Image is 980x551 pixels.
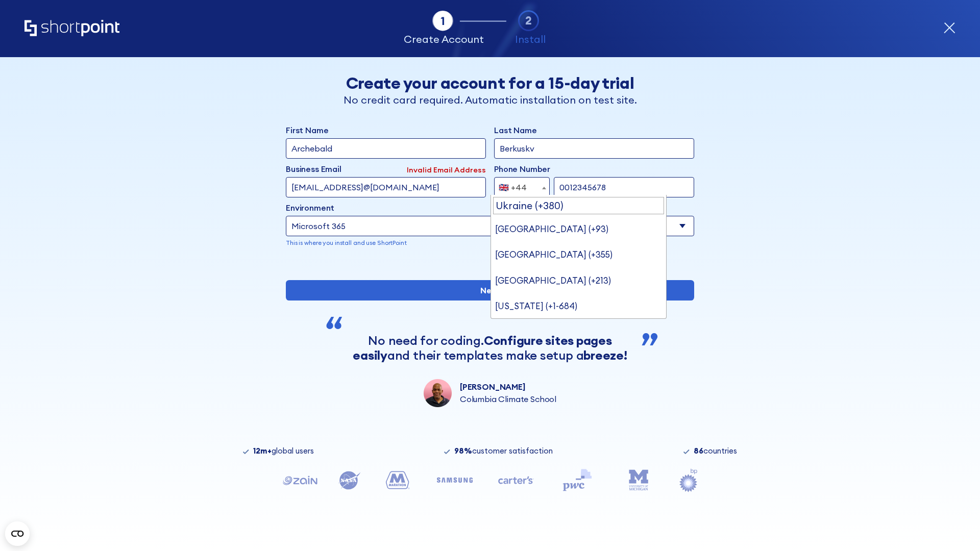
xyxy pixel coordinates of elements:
input: Search [493,197,665,214]
li: [GEOGRAPHIC_DATA] (+93) [491,216,667,242]
li: [US_STATE] (+1-684) [491,293,667,319]
button: Open CMP widget [5,521,30,546]
li: [GEOGRAPHIC_DATA] (+355) [491,242,667,267]
li: [GEOGRAPHIC_DATA] (+213) [491,268,667,293]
